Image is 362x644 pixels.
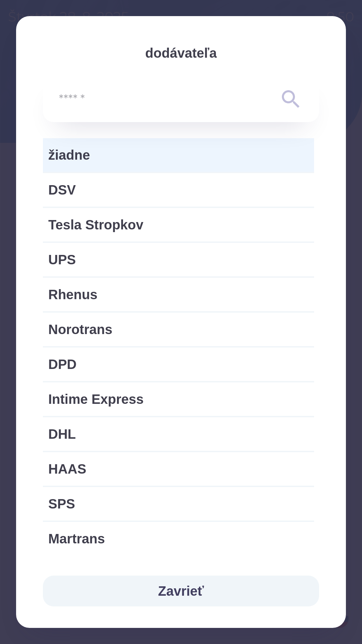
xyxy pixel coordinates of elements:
[48,215,309,235] span: Tesla Stropkov
[48,459,309,479] span: HAAS
[43,417,314,451] div: DHL
[43,138,314,172] div: žiadne
[48,145,309,165] span: žiadne
[43,522,314,555] div: Martrans
[43,487,314,521] div: SPS
[43,313,314,346] div: Norotrans
[43,208,314,241] div: Tesla Stropkov
[48,284,309,305] span: Rhenus
[48,389,309,409] span: Intime Express
[43,452,314,486] div: HAAS
[43,576,319,606] button: Zavrieť
[43,278,314,311] div: Rhenus
[48,180,309,200] span: DSV
[48,424,309,444] span: DHL
[48,250,309,270] span: UPS
[43,347,314,381] div: DPD
[43,382,314,416] div: Intime Express
[43,173,314,207] div: DSV
[43,243,314,276] div: UPS
[48,494,309,514] span: SPS
[48,529,309,549] span: Martrans
[43,43,319,63] p: dodávateľa
[48,319,309,339] span: Norotrans
[48,354,309,374] span: DPD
